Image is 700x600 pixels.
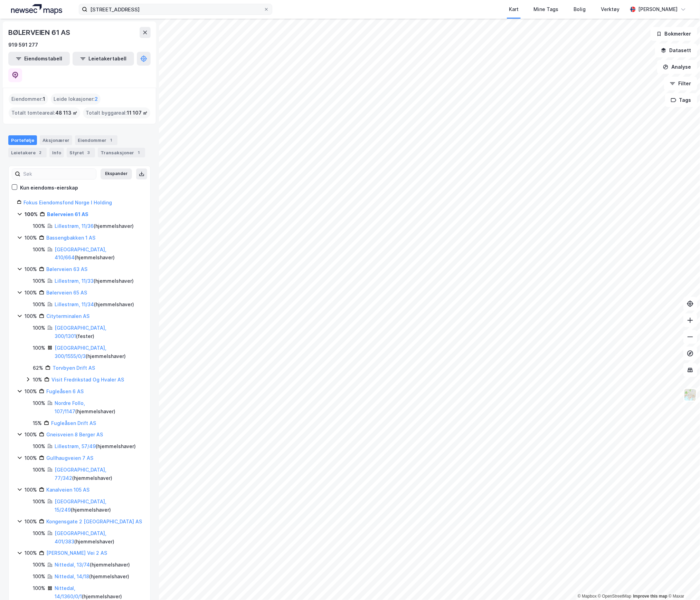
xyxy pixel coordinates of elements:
[55,246,106,261] a: [GEOGRAPHIC_DATA], 410/664
[85,149,92,156] div: 3
[46,266,87,272] a: Bølerveien 63 AS
[25,486,37,494] div: 100%
[633,594,668,599] a: Improve this map
[8,27,72,38] div: BØLERVEIEN 61 AS
[47,211,88,217] a: Bølerveien 61 AS
[49,148,64,157] div: Info
[33,300,45,309] div: 100%
[43,95,45,103] span: 1
[55,301,94,307] a: Lillestrøm, 11/34
[55,222,134,230] div: ( hjemmelshaver )
[55,324,142,340] div: ( fester )
[598,594,632,599] a: OpenStreetMap
[11,4,62,14] img: logo.a4113a55bc3d86da70a041830d287a7e.svg
[46,235,95,241] a: Bassengbakken 1 AS
[46,550,107,556] a: [PERSON_NAME] Vei 2 AS
[665,93,697,107] button: Tags
[25,265,37,273] div: 100%
[53,365,95,371] a: Torvbyen Drift AS
[55,561,130,569] div: ( hjemmelshaver )
[55,442,136,451] div: ( hjemmelshaver )
[55,466,142,482] div: ( hjemmelshaver )
[25,517,37,526] div: 100%
[25,430,37,439] div: 100%
[33,399,45,407] div: 100%
[33,529,45,538] div: 100%
[98,148,145,157] div: Transaksjoner
[55,499,106,513] a: [GEOGRAPHIC_DATA], 15/249
[25,210,38,219] div: 100%
[46,519,142,524] a: Kongensgate 2 [GEOGRAPHIC_DATA] AS
[127,109,148,117] span: 11 107 ㎡
[33,466,45,474] div: 100%
[55,400,85,414] a: Nordre Follo, 107/1147
[638,5,678,13] div: [PERSON_NAME]
[46,432,103,437] a: Gneisveien 8 Berger AS
[75,135,117,145] div: Eiendommer
[33,277,45,285] div: 100%
[55,245,142,262] div: ( hjemmelshaver )
[578,594,597,599] a: Mapbox
[55,300,134,309] div: ( hjemmelshaver )
[108,137,115,144] div: 1
[55,278,94,284] a: Lillestrøm, 11/33
[135,149,142,156] div: 1
[55,325,106,339] a: [GEOGRAPHIC_DATA], 300/1301
[83,107,150,118] div: Totalt byggareal :
[20,169,96,179] input: Søk
[55,586,82,600] a: Nittedal, 14/1360/0/1
[8,52,70,66] button: Eiendomstabell
[51,94,101,105] div: Leide lokasjoner :
[25,312,37,320] div: 100%
[25,549,37,558] div: 100%
[40,135,72,145] div: Aksjonærer
[55,109,77,117] span: 48 113 ㎡
[651,27,697,41] button: Bokmerker
[684,388,697,401] img: Z
[33,573,45,581] div: 100%
[51,420,96,426] a: Fugleåsen Drift AS
[665,567,700,600] div: Kontrollprogram for chat
[55,344,142,360] div: ( hjemmelshaver )
[33,222,45,230] div: 100%
[657,60,697,74] button: Analyse
[20,184,78,192] div: Kun eiendoms-eierskap
[8,135,37,145] div: Portefølje
[95,95,98,103] span: 2
[9,94,48,105] div: Eiendommer :
[33,561,45,569] div: 100%
[33,442,45,451] div: 100%
[51,377,124,383] a: Visit Fredrikstad Og Hvaler AS
[574,5,586,13] div: Bolig
[55,277,134,285] div: ( hjemmelshaver )
[55,467,106,481] a: [GEOGRAPHIC_DATA], 77/342
[9,107,80,118] div: Totalt tomteareal :
[55,529,142,546] div: ( hjemmelshaver )
[46,455,93,461] a: Gullhaugveien 7 AS
[25,234,37,242] div: 100%
[101,168,132,180] button: Ekspander
[33,584,45,593] div: 100%
[665,567,700,600] iframe: Chat Widget
[46,313,89,319] a: Cityterminalen AS
[23,200,112,205] a: Fokus Eiendomsfond Norge I Holding
[534,5,559,13] div: Mine Tags
[55,562,90,568] a: Nittedal, 13/74
[67,148,95,157] div: Styret
[25,387,37,396] div: 100%
[55,399,142,416] div: ( hjemmelshaver )
[664,77,697,90] button: Filter
[33,324,45,332] div: 100%
[601,5,620,13] div: Verktøy
[46,487,89,493] a: Kanalveien 105 AS
[55,530,106,544] a: [GEOGRAPHIC_DATA], 401/383
[33,419,42,427] div: 15%
[8,41,38,49] div: 919 591 277
[55,443,96,449] a: Lillestrøm, 57/49
[87,4,264,14] input: Søk på adresse, matrikkel, gårdeiere, leietakere eller personer
[46,290,87,296] a: Bølerveien 65 AS
[509,5,519,13] div: Kart
[33,497,45,506] div: 100%
[25,289,37,297] div: 100%
[55,345,106,359] a: [GEOGRAPHIC_DATA], 300/1555/0/3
